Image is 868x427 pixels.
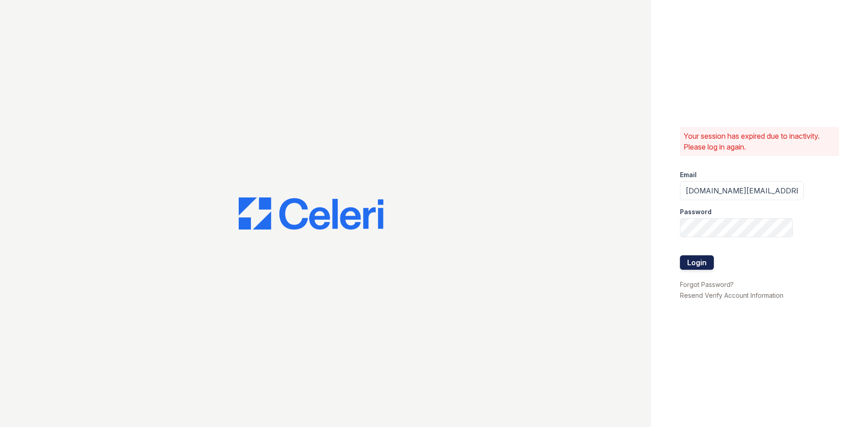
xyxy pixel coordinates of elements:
[239,197,383,230] img: CE_Logo_Blue-a8612792a0a2168367f1c8372b55b34899dd931a85d93a1a3d3e32e68fde9ad4.png
[680,170,697,179] label: Email
[684,131,835,152] p: Your session has expired due to inactivity. Please log in again.
[680,291,783,299] a: Resend Verify Account Information
[680,207,712,216] label: Password
[680,255,714,270] button: Login
[680,281,734,288] a: Forgot Password?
